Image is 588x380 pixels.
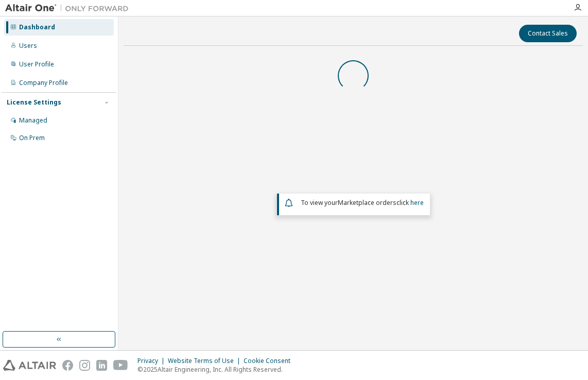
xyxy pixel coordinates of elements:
div: License Settings [7,98,61,107]
div: On Prem [19,134,45,142]
div: Dashboard [19,23,55,31]
div: Company Profile [19,79,68,87]
img: Altair One [5,3,134,13]
div: Managed [19,116,47,125]
a: here [410,198,424,207]
div: Privacy [137,357,168,365]
em: Marketplace orders [338,198,396,207]
span: To view your click [301,198,424,207]
img: instagram.svg [79,360,90,371]
div: User Profile [19,60,54,68]
div: Cookie Consent [244,357,297,365]
div: Users [19,42,37,50]
div: Website Terms of Use [168,357,244,365]
img: youtube.svg [113,360,128,371]
button: Contact Sales [519,25,577,42]
img: altair_logo.svg [3,360,56,371]
img: linkedin.svg [96,360,107,371]
img: facebook.svg [62,360,73,371]
p: © 2025 Altair Engineering, Inc. All Rights Reserved. [137,365,297,374]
